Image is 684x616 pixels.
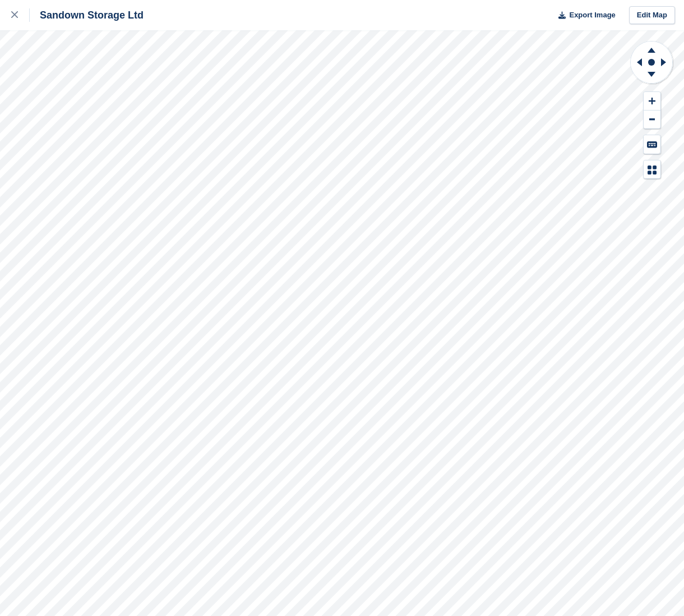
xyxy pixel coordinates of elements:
button: Export Image [552,6,616,25]
button: Keyboard Shortcuts [644,135,660,154]
a: Edit Map [629,6,675,25]
span: Export Image [569,10,615,21]
div: Sandown Storage Ltd [30,8,144,22]
button: Map Legend [644,160,660,179]
button: Zoom Out [644,111,660,129]
button: Zoom In [644,92,660,111]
